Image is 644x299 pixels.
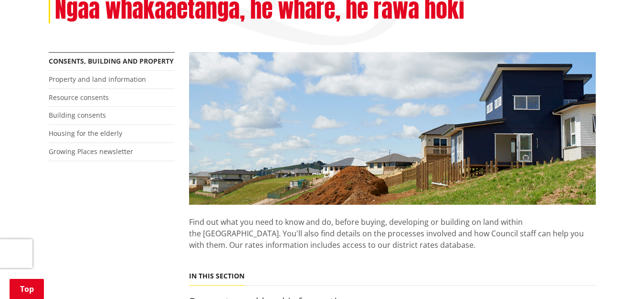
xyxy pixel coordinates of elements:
[49,111,106,120] a: Building consents
[49,56,174,66] a: Consents, building and property
[600,259,634,293] iframe: Messenger Launcher
[189,272,244,280] h5: In this section
[49,93,109,102] a: Resource consents
[49,129,122,138] a: Housing for the elderly
[49,147,133,156] a: Growing Places newsletter
[49,75,146,84] a: Property and land information
[10,279,44,299] a: Top
[189,52,596,205] img: Land-and-property-landscape
[189,205,596,262] p: Find out what you need to know and do, before buying, developing or building on land within the [...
